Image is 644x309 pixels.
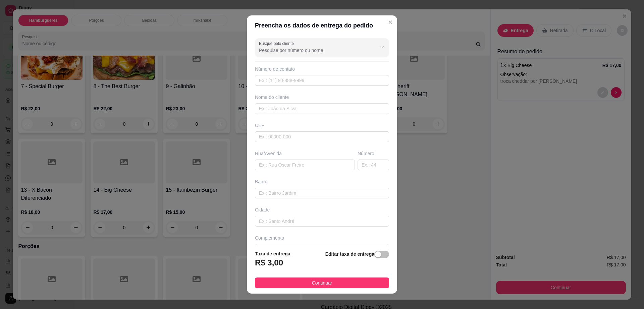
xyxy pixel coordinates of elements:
[255,94,389,101] div: Nome do cliente
[255,244,389,255] input: ex: próximo ao posto de gasolina
[358,150,389,157] div: Número
[255,150,355,157] div: Rua/Avenida
[255,66,389,72] div: Número de contato
[255,206,389,213] div: Cidade
[259,41,296,46] label: Busque pelo cliente
[255,235,389,241] div: Complemento
[255,75,389,86] input: Ex.: (11) 9 8888-9999
[247,15,397,36] header: Preencha os dados de entrega do pedido
[259,47,366,54] input: Busque pelo cliente
[255,103,389,114] input: Ex.: João da Silva
[325,251,374,257] strong: Editar taxa de entrega
[255,277,389,288] button: Continuar
[385,17,396,27] button: Close
[255,122,389,129] div: CEP
[255,131,389,142] input: Ex.: 00000-000
[255,178,389,185] div: Bairro
[377,42,388,53] button: Show suggestions
[255,251,290,256] strong: Taxa de entrega
[255,160,355,170] input: Ex.: Rua Oscar Freire
[255,188,389,198] input: Ex.: Bairro Jardim
[255,216,389,227] input: Ex.: Santo André
[312,279,332,287] span: Continuar
[358,160,389,170] input: Ex.: 44
[255,257,283,268] h3: R$ 3,00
